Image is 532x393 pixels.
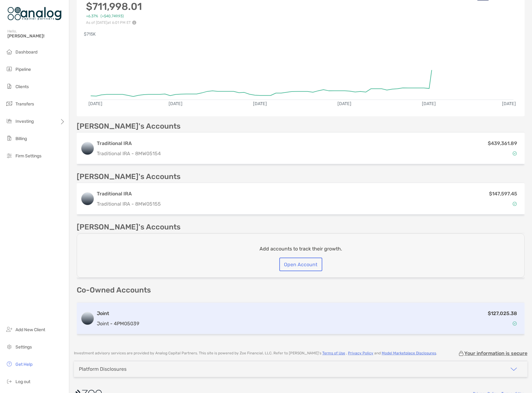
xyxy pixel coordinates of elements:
[6,135,13,142] img: billing icon
[15,136,27,141] span: Billing
[6,360,13,368] img: get-help icon
[74,351,437,356] p: Investment advisory services are provided by Analog Capital Partners . This site is powered by Zo...
[97,150,161,157] p: Traditional IRA - 8MW05154
[6,378,13,385] img: logout icon
[488,310,517,317] p: $127,025.38
[513,321,517,326] img: Account Status icon
[503,101,517,106] text: [DATE]
[81,142,94,155] img: logo account
[279,258,322,271] button: Open Account
[338,101,352,106] text: [DATE]
[513,202,517,206] img: Account Status icon
[510,365,517,373] img: icon arrow
[488,139,517,147] p: $439,361.89
[15,101,34,107] span: Transfers
[77,122,181,130] p: [PERSON_NAME]'s Accounts
[464,350,527,356] p: Your information is secure
[6,152,13,159] img: firm-settings icon
[15,49,37,55] span: Dashboard
[6,100,13,107] img: transfers icon
[77,173,181,181] p: [PERSON_NAME]'s Accounts
[81,312,94,325] img: logo account
[348,351,373,355] a: Privacy Policy
[6,65,13,73] img: pipeline icon
[15,379,30,384] span: Log out
[15,119,34,124] span: Investing
[15,362,32,367] span: Get Help
[489,190,517,198] p: $147,597.45
[79,366,127,372] div: Platform Disclosures
[86,14,98,19] span: +6.37%
[6,326,13,333] img: add_new_client icon
[15,153,41,159] span: Firm Settings
[97,320,139,327] p: Joint - 4PM05039
[77,223,181,231] p: [PERSON_NAME]'s Accounts
[97,310,139,317] h3: Joint
[7,33,65,39] span: [PERSON_NAME]!
[382,351,436,355] a: Model Marketplace Disclosures
[86,20,151,25] p: As of [DATE] at 6:01 PM ET
[15,67,31,72] span: Pipeline
[88,101,102,106] text: [DATE]
[84,32,96,37] text: $715K
[7,2,62,25] img: Zoe Logo
[81,193,94,205] img: logo account
[253,101,267,106] text: [DATE]
[97,190,161,198] h3: Traditional IRA
[97,140,161,147] h3: Traditional IRA
[6,343,13,350] img: settings icon
[322,351,345,355] a: Terms of Use
[260,245,342,253] p: Add accounts to track their growth.
[86,1,151,12] h3: $711,998.01
[97,200,161,208] p: Traditional IRA - 8MW05155
[132,20,136,25] img: Performance Info
[6,83,13,90] img: clients icon
[15,344,32,350] span: Settings
[6,117,13,125] img: investing icon
[101,14,124,19] span: ( +$40,749.93 )
[6,48,13,55] img: dashboard icon
[423,101,436,106] text: [DATE]
[77,286,525,294] p: Co-Owned Accounts
[15,84,29,89] span: Clients
[15,327,45,332] span: Add New Client
[513,151,517,156] img: Account Status icon
[169,101,182,106] text: [DATE]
